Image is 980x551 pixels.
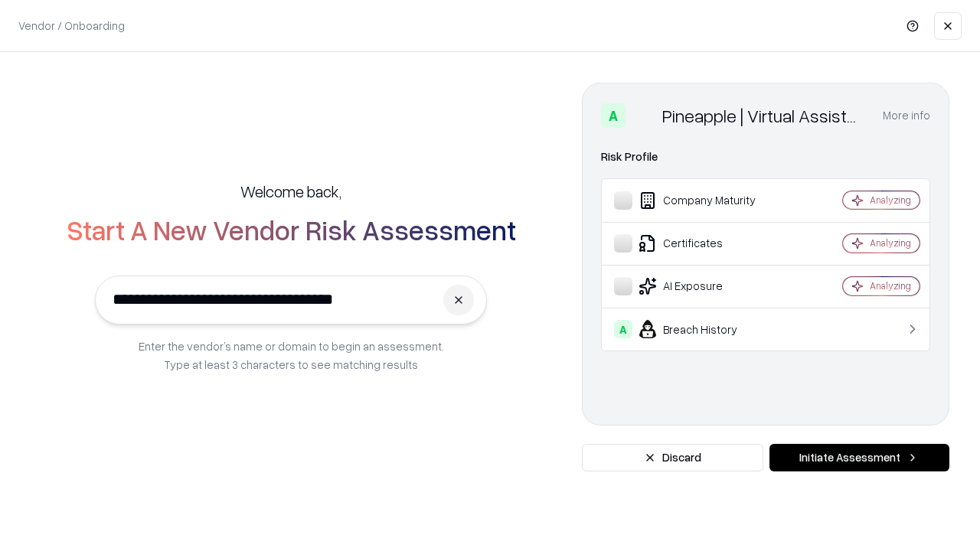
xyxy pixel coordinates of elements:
[632,103,656,128] img: Pineapple | Virtual Assistant Agency
[614,191,797,210] div: Company Maturity
[614,234,797,253] div: Certificates
[614,320,797,338] div: Breach History
[601,103,626,128] div: A
[662,103,864,128] div: Pineapple | Virtual Assistant Agency
[582,444,763,471] button: Discard
[240,181,341,202] h5: Welcome back,
[67,214,516,245] h2: Start A New Vendor Risk Assessment
[870,279,911,292] div: Analyzing
[139,337,444,373] p: Enter the vendor’s name or domain to begin an assessment. Type at least 3 characters to see match...
[614,277,797,295] div: AI Exposure
[870,194,911,207] div: Analyzing
[18,18,125,34] p: Vendor / Onboarding
[769,444,949,471] button: Initiate Assessment
[870,236,911,249] div: Analyzing
[614,320,632,338] div: A
[601,148,930,166] div: Risk Profile
[883,102,930,129] button: More info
